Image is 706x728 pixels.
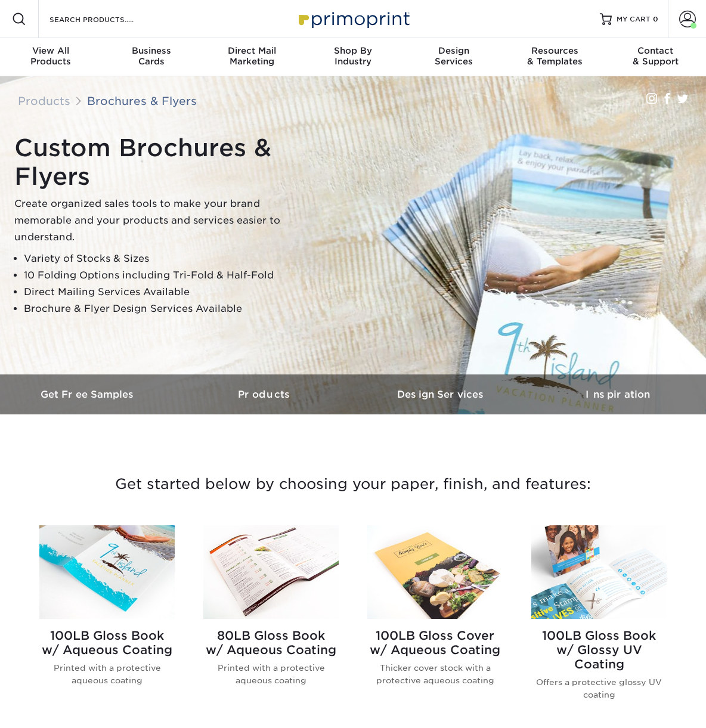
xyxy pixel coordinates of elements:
a: DesignServices [404,38,504,76]
a: 100LB Gloss Book<br/>w/ Aqueous Coating Brochures & Flyers 100LB Gloss Bookw/ Aqueous Coating Pri... [39,525,175,720]
a: Contact& Support [605,38,706,76]
a: Direct MailMarketing [202,38,302,76]
span: Design [404,45,504,56]
img: 100LB Gloss Cover<br/>w/ Aqueous Coating Brochures & Flyers [367,525,503,619]
p: Offers a protective glossy UV coating [531,676,667,701]
img: 80LB Gloss Book<br/>w/ Aqueous Coating Brochures & Flyers [203,525,339,619]
h2: 100LB Gloss Book w/ Aqueous Coating [39,628,175,657]
span: MY CART [617,14,651,24]
li: 10 Folding Options including Tri-Fold & Half-Fold [24,267,312,284]
p: Thicker cover stock with a protective aqueous coating [367,662,503,686]
li: Direct Mailing Services Available [24,284,312,301]
input: SEARCH PRODUCTS..... [48,12,165,26]
a: BusinessCards [101,38,202,76]
h1: Custom Brochures & Flyers [14,134,312,191]
a: 80LB Gloss Book<br/>w/ Aqueous Coating Brochures & Flyers 80LB Gloss Bookw/ Aqueous Coating Print... [203,525,339,720]
a: Design Services [353,374,529,414]
p: Printed with a protective aqueous coating [203,662,339,686]
img: 100LB Gloss Book<br/>w/ Glossy UV Coating Brochures & Flyers [531,525,667,619]
span: 0 [653,15,658,23]
span: Business [101,45,202,56]
img: 100LB Gloss Book<br/>w/ Aqueous Coating Brochures & Flyers [39,525,175,619]
div: & Templates [504,45,605,67]
div: Cards [101,45,202,67]
div: Marketing [202,45,302,67]
li: Variety of Stocks & Sizes [24,250,312,267]
a: Inspiration [529,374,706,414]
a: 100LB Gloss Book<br/>w/ Glossy UV Coating Brochures & Flyers 100LB Gloss Bookw/ Glossy UV Coating... [531,525,667,720]
a: Resources& Templates [504,38,605,76]
h3: Get started below by choosing your paper, finish, and features: [9,457,697,511]
p: Printed with a protective aqueous coating [39,662,175,686]
a: Products [176,374,353,414]
p: Create organized sales tools to make your brand memorable and your products and services easier t... [14,196,312,246]
img: Primoprint [293,6,413,32]
span: Contact [605,45,706,56]
div: & Support [605,45,706,67]
a: Brochures & Flyers [87,94,197,107]
span: Resources [504,45,605,56]
a: 100LB Gloss Cover<br/>w/ Aqueous Coating Brochures & Flyers 100LB Gloss Coverw/ Aqueous Coating T... [367,525,503,720]
h3: Inspiration [529,389,706,400]
div: Industry [302,45,403,67]
li: Brochure & Flyer Design Services Available [24,301,312,317]
span: Shop By [302,45,403,56]
a: Products [18,94,70,107]
h3: Design Services [353,389,529,400]
h2: 80LB Gloss Book w/ Aqueous Coating [203,628,339,657]
a: Shop ByIndustry [302,38,403,76]
h3: Products [176,389,353,400]
h2: 100LB Gloss Cover w/ Aqueous Coating [367,628,503,657]
div: Services [404,45,504,67]
h2: 100LB Gloss Book w/ Glossy UV Coating [531,628,667,671]
span: Direct Mail [202,45,302,56]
